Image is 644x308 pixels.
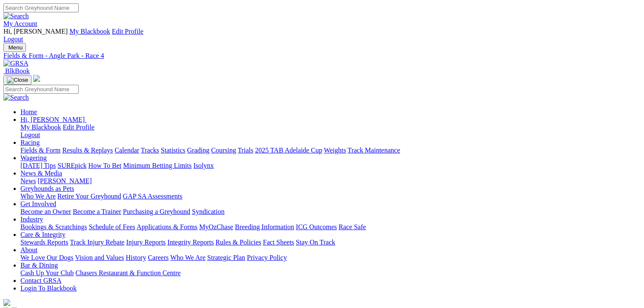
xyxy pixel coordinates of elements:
a: Who We Are [170,254,206,261]
a: 2025 TAB Adelaide Cup [255,147,322,154]
a: Greyhounds as Pets [20,185,74,192]
img: GRSA [3,60,29,67]
a: My Blackbook [20,124,61,131]
a: Wagering [20,154,47,161]
div: Greyhounds as Pets [20,193,641,200]
a: Become an Owner [20,208,71,215]
img: Close [7,77,28,83]
a: Become a Trainer [73,208,121,215]
a: Grading [187,147,209,154]
div: Bar & Dining [20,269,641,277]
a: Racing [20,139,40,146]
a: Schedule of Fees [89,223,135,230]
a: My Blackbook [69,28,110,35]
a: About [20,246,37,253]
a: Logout [3,35,23,43]
button: Toggle navigation [3,43,26,52]
img: logo-grsa-white.png [33,75,40,82]
a: Edit Profile [63,124,94,131]
a: Coursing [211,147,236,154]
a: Contact GRSA [20,277,61,284]
a: News & Media [20,170,62,177]
div: Get Involved [20,208,641,216]
div: Care & Integrity [20,239,641,246]
a: Vision and Values [75,254,124,261]
div: Hi, [PERSON_NAME] [20,124,641,139]
a: Careers [148,254,169,261]
div: Wagering [20,162,641,170]
a: Care & Integrity [20,231,66,238]
a: Hi, [PERSON_NAME] [20,116,86,123]
a: Isolynx [193,162,214,169]
a: Stewards Reports [20,239,68,246]
div: Industry [20,223,641,231]
a: Statistics [161,147,186,154]
a: Cash Up Your Club [20,269,74,276]
a: MyOzChase [199,223,233,230]
a: Injury Reports [126,239,166,246]
a: Track Maintenance [348,147,400,154]
a: My Account [3,20,37,27]
a: Bookings & Scratchings [20,223,87,230]
button: Toggle navigation [3,75,31,85]
a: Race Safe [338,223,366,230]
img: logo-grsa-white.png [3,299,10,306]
a: Calendar [114,147,139,154]
span: Hi, [PERSON_NAME] [3,28,68,35]
div: Racing [20,147,641,154]
a: Track Injury Rebate [70,239,124,246]
a: Purchasing a Greyhound [123,208,190,215]
a: [PERSON_NAME] [37,177,92,184]
a: Stay On Track [296,239,335,246]
a: Industry [20,216,43,223]
div: About [20,254,641,262]
a: Fields & Form [20,147,60,154]
a: Bar & Dining [20,262,58,269]
div: My Account [3,28,641,43]
span: Menu [9,44,23,51]
a: [DATE] Tips [20,162,56,169]
a: SUREpick [57,162,86,169]
span: Hi, [PERSON_NAME] [20,116,85,123]
a: News [20,177,36,184]
a: GAP SA Assessments [123,193,183,200]
a: Weights [324,147,346,154]
a: Privacy Policy [247,254,287,261]
a: Breeding Information [235,223,294,230]
a: Home [20,108,37,115]
a: ICG Outcomes [296,223,337,230]
img: Search [3,12,29,20]
a: Results & Replays [62,147,113,154]
a: History [126,254,146,261]
input: Search [3,85,79,94]
a: How To Bet [89,162,122,169]
a: Logout [20,131,40,138]
a: We Love Our Dogs [20,254,73,261]
a: Tracks [141,147,159,154]
a: Applications & Forms [137,223,197,230]
a: Integrity Reports [167,239,214,246]
input: Search [3,3,79,12]
a: BlkBook [3,67,30,75]
a: Edit Profile [112,28,143,35]
a: Minimum Betting Limits [123,162,192,169]
a: Rules & Policies [215,239,261,246]
img: Search [3,94,29,101]
a: Syndication [192,208,224,215]
a: Login To Blackbook [20,285,77,292]
a: Who We Are [20,193,56,200]
span: BlkBook [5,67,30,75]
a: Retire Your Greyhound [57,193,121,200]
a: Get Involved [20,200,56,207]
a: Strategic Plan [207,254,245,261]
a: Chasers Restaurant & Function Centre [75,269,180,276]
a: Trials [238,147,253,154]
a: Fact Sheets [263,239,294,246]
div: News & Media [20,177,641,185]
a: Fields & Form - Angle Park - Race 4 [3,52,641,60]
